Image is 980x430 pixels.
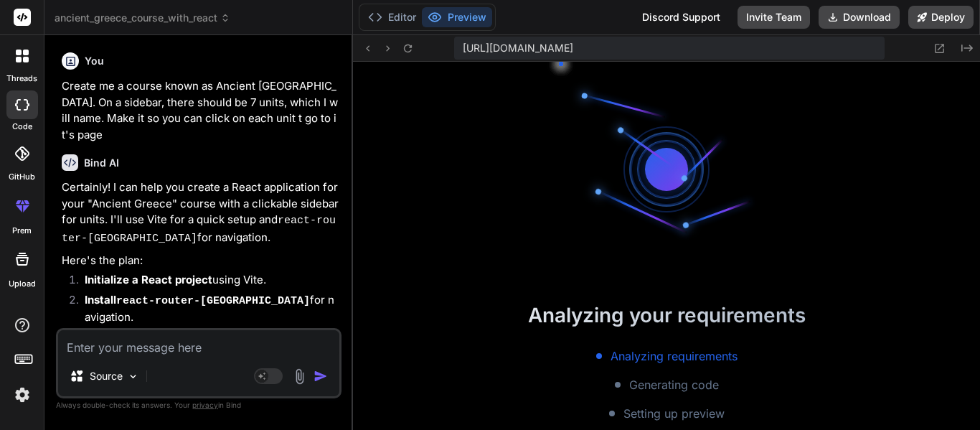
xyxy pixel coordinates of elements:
p: Here's the plan: [62,253,339,269]
strong: Create a main component [85,327,263,340]
h6: Bind AI [84,156,119,170]
strong: Initialize a React project [85,273,212,286]
h6: You [85,54,104,68]
span: [URL][DOMAIN_NAME] [463,41,573,55]
p: Create me a course known as Ancient [GEOGRAPHIC_DATA]. On a sidebar, there should be 7 units, whi... [62,78,339,143]
img: attachment [291,368,308,385]
span: ancient_greece_course_with_react [55,11,230,25]
p: Always double-check its answers. Your in Bind [56,398,341,412]
p: Source [90,369,123,383]
button: Deploy [908,6,974,29]
button: Editor [362,7,422,27]
div: Discord Support [633,6,729,29]
button: Preview [422,7,492,27]
span: Setting up preview [623,405,725,422]
img: Pick Models [127,370,139,383]
span: Generating code [629,376,719,393]
li: for navigation. [73,292,339,326]
span: Analyzing requirements [611,347,738,365]
code: react-router-[GEOGRAPHIC_DATA] [62,215,336,245]
span: privacy [192,401,218,409]
label: Upload [9,278,36,290]
img: icon [314,369,328,383]
li: using Vite. [73,272,339,292]
p: Certainly! I can help you create a React application for your "Ancient Greece" course with a clic... [62,179,339,247]
button: Download [819,6,900,29]
li: that will handle the layout, including the course title, sidebar, and main content area. [73,326,339,376]
code: react-router-[GEOGRAPHIC_DATA] [116,295,310,307]
label: GitHub [9,171,35,183]
button: Invite Team [738,6,810,29]
label: code [12,121,32,133]
label: threads [6,73,37,85]
img: settings [10,383,34,407]
strong: Install [85,293,310,307]
h2: Analyzing your requirements [353,300,980,330]
label: prem [12,225,32,237]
